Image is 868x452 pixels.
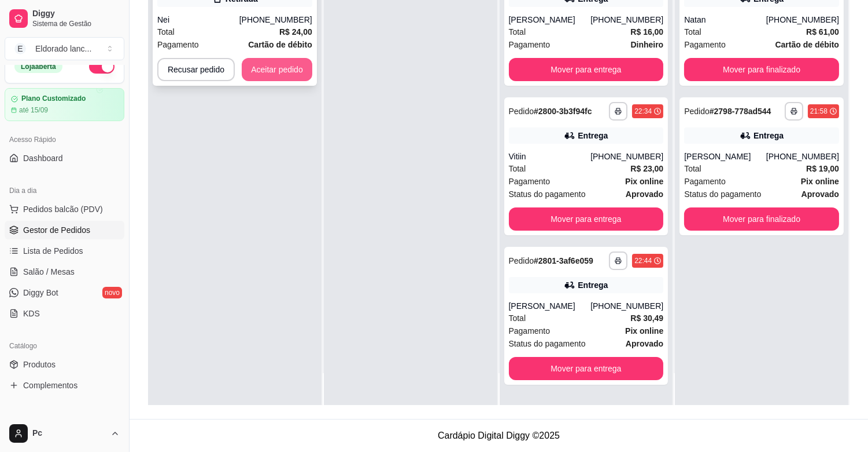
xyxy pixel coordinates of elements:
[23,380,77,391] span: Complementos
[684,188,761,201] span: Status do pagamento
[279,27,312,37] strong: R$ 24,00
[5,355,124,374] a: Produtos
[509,14,591,25] div: [PERSON_NAME]
[775,40,839,49] strong: Cartão de débito
[509,325,551,337] span: Pagamento
[578,279,608,291] div: Entrega
[684,162,701,175] span: Total
[157,14,239,25] div: Nei
[509,357,664,380] button: Mover para entrega
[625,326,663,336] strong: Pix online
[5,130,124,149] div: Acesso Rápido
[806,164,839,173] strong: R$ 19,00
[626,339,663,348] strong: aprovado
[35,43,91,54] div: Eldorado lanc ...
[32,19,120,28] span: Sistema de Gestão
[509,38,551,51] span: Pagamento
[23,245,83,257] span: Lista de Pedidos
[684,175,726,188] span: Pagamento
[509,107,534,116] span: Pedido
[634,107,652,116] div: 22:34
[509,207,664,231] button: Mover para entrega
[19,105,48,115] article: até 15/09
[534,256,593,265] strong: # 2801-3af6e059
[509,312,526,325] span: Total
[23,152,63,164] span: Dashboard
[5,263,124,281] a: Salão / Mesas
[5,242,124,260] a: Lista de Pedidos
[5,5,124,32] a: DiggySistema de Gestão
[684,107,710,116] span: Pedido
[23,224,90,236] span: Gestor de Pedidos
[239,14,312,25] div: [PHONE_NUMBER]
[23,287,58,298] span: Diggy Bot
[509,162,526,175] span: Total
[634,256,652,265] div: 22:44
[248,40,312,49] strong: Cartão de débito
[630,314,663,323] strong: R$ 30,49
[5,304,124,323] a: KDS
[590,14,663,25] div: [PHONE_NUMBER]
[590,300,663,312] div: [PHONE_NUMBER]
[23,359,56,370] span: Produtos
[684,25,701,38] span: Total
[242,58,312,81] button: Aceitar pedido
[509,337,586,350] span: Status do pagamento
[157,38,199,51] span: Pagamento
[5,337,124,355] div: Catálogo
[630,27,663,37] strong: R$ 16,00
[806,27,839,37] strong: R$ 61,00
[5,221,124,239] a: Gestor de Pedidos
[21,94,86,103] article: Plano Customizado
[625,177,663,186] strong: Pix online
[5,420,124,447] button: Pc
[14,43,26,54] span: E
[684,38,726,51] span: Pagamento
[509,175,551,188] span: Pagamento
[23,203,103,215] span: Pedidos balcão (PDV)
[810,107,828,116] div: 21:58
[32,428,106,439] span: Pc
[5,200,124,218] button: Pedidos balcão (PDV)
[630,164,663,173] strong: R$ 23,00
[23,266,75,278] span: Salão / Mesas
[157,58,235,81] button: Recusar pedido
[23,308,40,319] span: KDS
[9,413,40,422] span: Relatórios
[578,130,608,141] div: Entrega
[801,189,839,199] strong: aprovado
[5,149,124,167] a: Dashboard
[684,207,839,231] button: Mover para finalizado
[5,181,124,200] div: Dia a dia
[5,376,124,395] a: Complementos
[684,14,766,25] div: Natan
[766,14,839,25] div: [PHONE_NUMBER]
[509,188,586,201] span: Status do pagamento
[509,151,591,162] div: Vitiin
[710,107,771,116] strong: # 2798-778ad544
[14,60,62,73] div: Loja aberta
[766,151,839,162] div: [PHONE_NUMBER]
[32,9,120,19] span: Diggy
[534,107,592,116] strong: # 2800-3b3f94fc
[626,189,663,199] strong: aprovado
[5,88,124,121] a: Plano Customizadoaté 15/09
[509,58,664,81] button: Mover para entrega
[5,283,124,302] a: Diggy Botnovo
[801,177,839,186] strong: Pix online
[130,419,868,452] footer: Cardápio Digital Diggy © 2025
[754,130,784,141] div: Entrega
[684,151,766,162] div: [PERSON_NAME]
[5,37,124,60] button: Select a team
[509,25,526,38] span: Total
[89,60,114,74] button: Alterar Status
[630,40,663,49] strong: Dinheiro
[684,58,839,81] button: Mover para finalizado
[590,151,663,162] div: [PHONE_NUMBER]
[157,25,175,38] span: Total
[509,300,591,312] div: [PERSON_NAME]
[509,256,534,265] span: Pedido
